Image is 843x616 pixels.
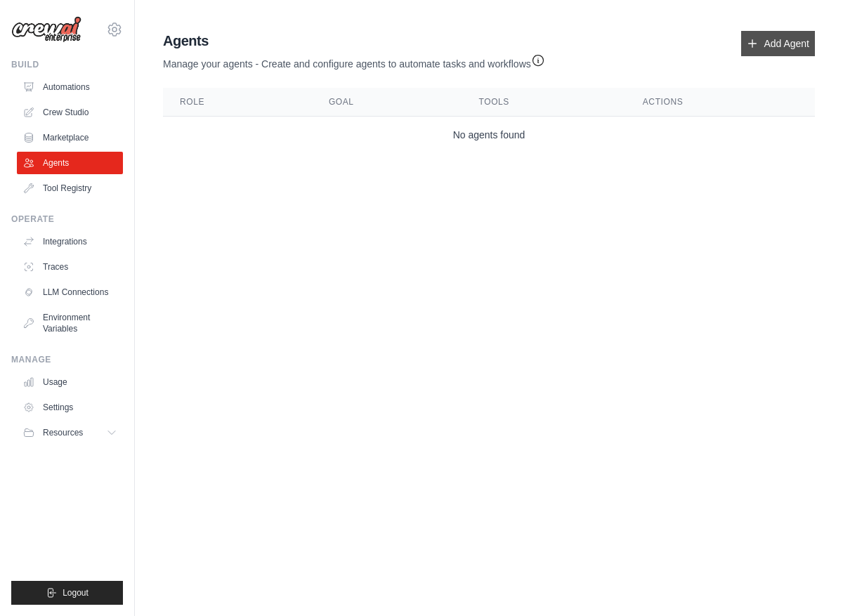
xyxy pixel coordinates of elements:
a: Marketplace [17,126,123,149]
a: Agents [17,152,123,174]
button: Logout [11,581,123,605]
a: Integrations [17,230,123,253]
div: Manage [11,354,123,365]
div: Operate [11,214,123,225]
img: Logo [11,16,81,43]
a: Add Agent [741,31,815,56]
button: Resources [17,421,123,444]
td: No agents found [163,117,815,154]
span: Resources [43,427,83,438]
a: Crew Studio [17,101,123,124]
a: Usage [17,371,123,393]
th: Goal [312,88,462,117]
th: Role [163,88,312,117]
a: Traces [17,256,123,278]
a: Settings [17,396,123,419]
h2: Agents [163,31,545,51]
a: LLM Connections [17,281,123,303]
div: Build [11,59,123,70]
th: Actions [626,88,815,117]
span: Logout [63,587,89,598]
a: Tool Registry [17,177,123,199]
a: Environment Variables [17,306,123,340]
p: Manage your agents - Create and configure agents to automate tasks and workflows [163,51,545,71]
a: Automations [17,76,123,98]
th: Tools [462,88,625,117]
